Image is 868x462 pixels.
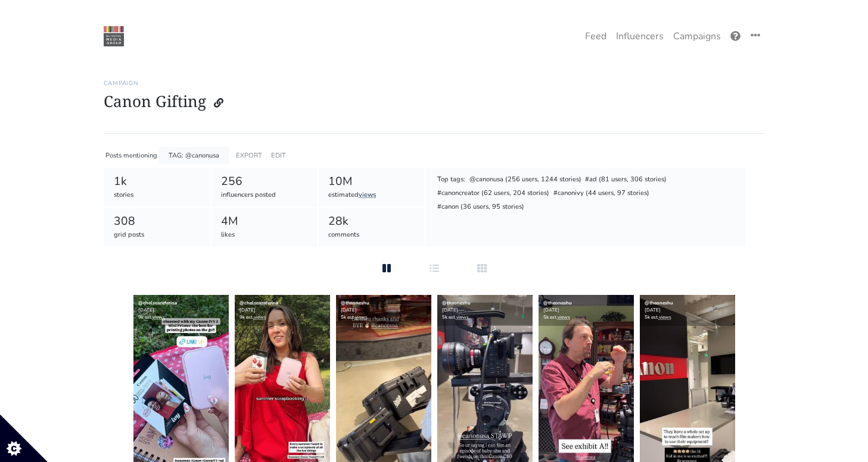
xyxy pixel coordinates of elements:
[236,151,262,160] a: EXPORT
[239,300,278,306] a: @chelseazeferina
[558,314,570,320] a: views
[104,80,765,87] h6: Campaign
[221,213,307,230] div: 4M
[539,295,634,326] div: [DATE] 5k est.
[580,24,611,48] a: Feed
[442,300,471,306] a: @theoneshu
[437,295,533,326] div: [DATE] 5k est.
[133,295,229,326] div: [DATE] 9k est.
[668,24,726,48] a: Campaigns
[336,295,431,326] div: [DATE] 5k est.
[114,213,200,230] div: 308
[254,314,266,320] a: views
[153,314,165,320] a: views
[328,230,415,240] div: comments
[456,314,469,320] a: views
[221,190,307,200] div: influencers posted
[271,151,286,160] a: EDIT
[355,314,368,320] a: views
[359,190,376,199] a: views
[552,188,650,200] div: #canonivy (44 users, 97 stories)
[611,24,668,48] a: Influencers
[114,230,200,240] div: grid posts
[104,26,124,46] img: 22:22:48_1550874168
[328,213,415,230] div: 28k
[437,188,550,200] div: #canoncreator (62 users, 204 stories)
[235,295,330,326] div: [DATE] 9k est.
[468,174,582,186] div: @canonusa (256 users, 1244 stories)
[645,300,673,306] a: @theoneshu
[584,174,667,186] div: #ad (81 users, 306 stories)
[114,173,200,190] div: 1k
[221,173,307,190] div: 256
[159,147,229,164] div: TAG: @canonusa
[659,314,671,320] a: views
[221,230,307,240] div: likes
[437,202,525,213] div: #canon (36 users, 95 stories)
[105,147,122,164] div: Posts
[640,295,735,326] div: [DATE] 5k est.
[328,190,415,200] div: estimated
[114,190,200,200] div: stories
[138,300,177,306] a: @chelseazeferina
[437,174,466,186] div: Top tags:
[104,92,765,114] h1: Canon Gifting
[543,300,572,306] a: @theoneshu
[123,147,157,164] div: mentioning
[341,300,369,306] a: @theoneshu
[328,173,415,190] div: 10M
